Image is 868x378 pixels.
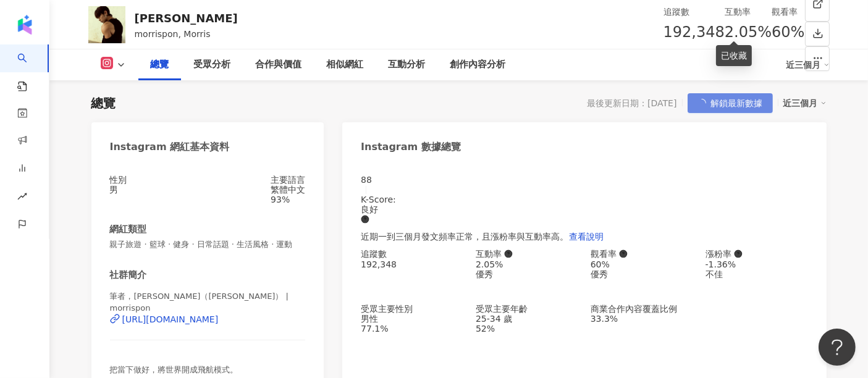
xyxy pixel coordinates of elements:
[476,249,578,259] div: 互動率
[569,232,604,241] span: 查看說明
[688,93,773,113] button: 解鎖最新數據
[786,55,830,75] div: 近三個月
[361,324,463,334] div: 77.1%
[591,259,693,269] div: 60%
[476,304,578,314] div: 受眾主要年齡
[587,98,676,108] div: 最後更新日期：[DATE]
[110,223,147,236] div: 網紅類型
[664,5,725,19] div: 追蹤數
[361,195,807,224] div: K-Score :
[110,175,127,185] div: 性別
[256,57,302,72] div: 合作與價值
[17,44,42,93] a: search
[271,175,305,185] div: 主要語言
[476,259,578,269] div: 2.05%
[706,269,808,279] div: 不佳
[271,185,305,195] div: 繁體中文
[772,21,804,44] span: 60%
[110,140,230,154] div: Instagram 網紅基本資料
[591,304,693,314] div: 商業合作內容覆蓋比例
[361,140,461,154] div: Instagram 數據總覽
[327,57,364,72] div: 相似網紅
[151,57,169,72] div: 總覽
[17,184,27,212] span: rise
[819,329,856,366] iframe: Help Scout Beacon - Open
[110,239,306,250] span: 親子旅遊 · 籃球 · 健身 · 日常話題 · 生活風格 · 運動
[361,304,463,314] div: 受眾主要性別
[716,45,752,66] div: 已收藏
[110,269,147,282] div: 社群簡介
[725,5,772,19] div: 互動率
[122,314,219,324] div: [URL][DOMAIN_NAME]
[476,314,578,324] div: 25-34 歲
[110,185,127,195] div: 男
[361,314,463,324] div: 男性
[783,95,827,111] div: 近三個月
[91,94,116,112] div: 總覽
[361,204,807,214] div: 良好
[361,259,463,269] div: 192,348
[361,249,463,259] div: 追蹤數
[110,314,306,325] a: [URL][DOMAIN_NAME]
[135,29,211,39] span: morrispon, Morris
[568,224,604,249] button: 查看說明
[450,57,506,72] div: 創作內容分析
[591,249,693,259] div: 觀看率
[15,15,35,35] img: logo icon
[88,6,125,43] img: KOL Avatar
[194,57,231,72] div: 受眾分析
[591,314,693,324] div: 33.3%
[772,5,804,19] div: 觀看率
[697,98,706,107] span: loading
[706,259,808,269] div: -1.36%
[711,94,763,114] span: 解鎖最新數據
[271,195,290,204] span: 93%
[476,324,578,334] div: 52%
[135,10,238,26] div: [PERSON_NAME]
[389,57,426,72] div: 互動分析
[725,21,772,44] span: 2.05%
[110,292,289,312] span: 筆者，[PERSON_NAME]（[PERSON_NAME]） | morrispon
[706,249,808,259] div: 漲粉率
[591,269,693,279] div: 優秀
[664,23,725,41] span: 192,348
[476,269,578,279] div: 優秀
[361,224,807,249] div: 近期一到三個月發文頻率正常，且漲粉率與互動率高。
[361,175,807,185] div: 88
